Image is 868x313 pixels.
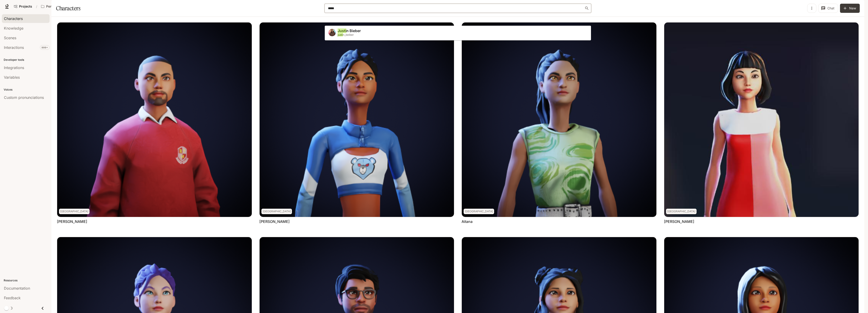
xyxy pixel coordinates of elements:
[57,219,87,224] a: [PERSON_NAME]
[12,2,34,11] a: Go to projects
[57,22,252,217] img: Abel
[260,22,454,217] img: Adelina
[39,2,79,11] button: Open workspace menu
[46,5,72,8] p: Pen Pals [Production]
[328,29,336,36] img: Justin Bieber
[19,5,32,8] span: Projects
[338,33,354,36] span: n_beiber
[338,33,343,36] span: justi
[818,4,838,13] button: Chat
[338,28,361,33] span: n Bieber
[462,22,656,217] img: Aitana
[664,22,859,217] img: Akira
[34,4,39,9] div: /
[259,219,290,224] a: [PERSON_NAME]
[56,4,80,13] h1: Characters
[338,28,346,33] span: Justi
[462,219,473,224] a: Aitana
[664,219,694,224] a: [PERSON_NAME]
[840,4,860,13] button: New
